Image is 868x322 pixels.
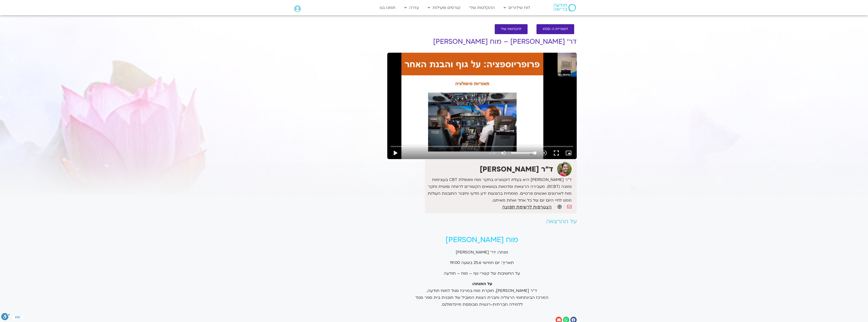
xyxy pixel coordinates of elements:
p: ד״ר [PERSON_NAME], חוקרת מוח במרכז סגול למוח תודעה, המרכז הבינתחומי הרצליה וחברת הצוות המוביל של ... [387,281,577,308]
a: הצטרפות לרשימת תפוצה [502,205,552,209]
a: תמכו בנו [377,3,398,12]
a: לספריית ה-VOD [536,24,574,34]
a: ההקלטות שלי [467,3,497,12]
img: ד"ר נועה אלבלדה [557,162,572,176]
img: תודעה בריאה [554,4,576,11]
span: לספריית ה-VOD [543,27,568,31]
a: לוח שידורים [501,3,533,12]
p: תאריך: יום חמישי 25.6 בשעה 19:00 [387,259,577,266]
span: להקלטות שלי [501,27,521,31]
a: עזרה [402,3,421,12]
strong: על המנחה: [472,281,492,287]
p: מנחה: דר’ [PERSON_NAME] [387,249,577,256]
h1: דר' [PERSON_NAME] – מוח [PERSON_NAME] [387,38,577,46]
p: על החשיבות של קשרי גוף – מוח – תודעה [387,270,577,277]
h2: על ההרצאה [387,218,577,225]
span: מוח [PERSON_NAME] [446,235,518,245]
a: קורסים ופעילות [425,3,463,12]
strong: ד"ר [PERSON_NAME] [480,164,553,174]
a: להקלטות שלי [495,24,528,34]
p: ד״ר [PERSON_NAME] היא בעלת דוקטורט בחקר מוח ומטפלת CBT בעצימות נמוכה (liCBT). מעבירה הרצאות וסדנא... [426,176,571,204]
